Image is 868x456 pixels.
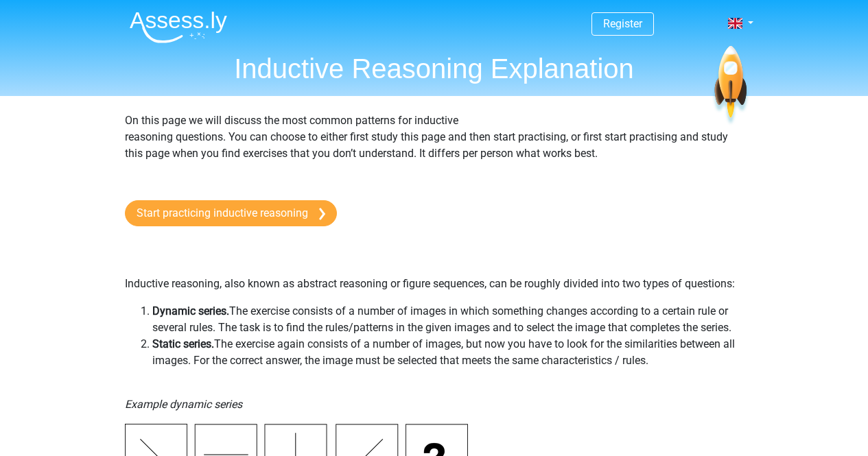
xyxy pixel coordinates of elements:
a: Register [603,17,642,30]
b: Dynamic series. [152,304,229,317]
p: On this page we will discuss the most common patterns for inductive reasoning questions. You can ... [125,112,744,178]
i: Example dynamic series [125,398,242,411]
li: The exercise again consists of a number of images, but now you have to look for the similarities ... [152,336,744,369]
img: Assessly [130,11,227,43]
b: Static series. [152,337,214,350]
li: The exercise consists of a number of images in which something changes according to a certain rul... [152,303,744,336]
a: Start practicing inductive reasoning [125,200,337,226]
img: spaceship.7d73109d6933.svg [712,46,749,126]
h1: Inductive Reasoning Explanation [119,52,750,85]
img: arrow-right.e5bd35279c78.svg [319,208,325,220]
p: Inductive reasoning, also known as abstract reasoning or figure sequences, can be roughly divided... [125,243,744,292]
